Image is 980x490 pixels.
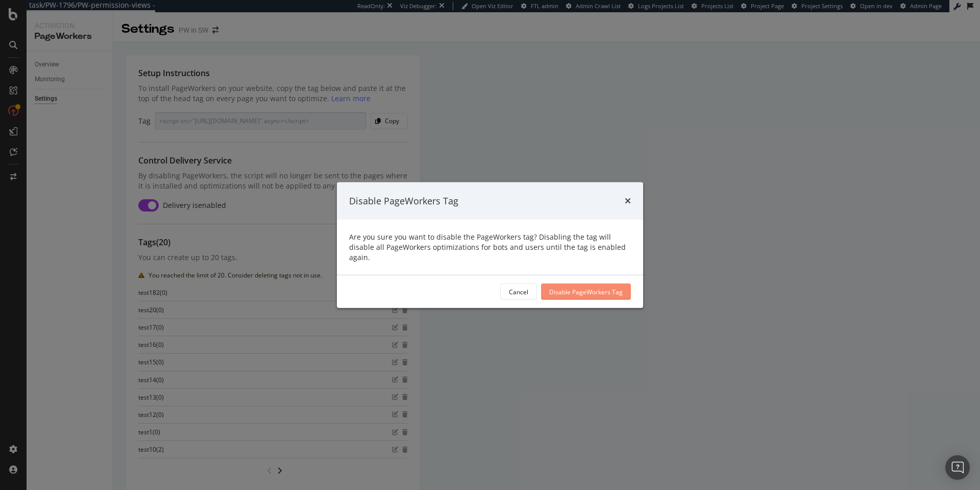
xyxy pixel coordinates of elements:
[349,232,631,263] div: Are you sure you want to disable the PageWorkers tag? Disabling the tag will disable all PageWork...
[549,287,623,296] div: Disable PageWorkers Tag
[509,287,528,296] div: Cancel
[625,194,631,207] div: times
[337,182,643,308] div: modal
[349,194,458,207] div: Disable PageWorkers Tag
[500,284,537,300] button: Cancel
[541,284,631,300] button: Disable PageWorkers Tag
[945,455,970,480] div: Open Intercom Messenger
